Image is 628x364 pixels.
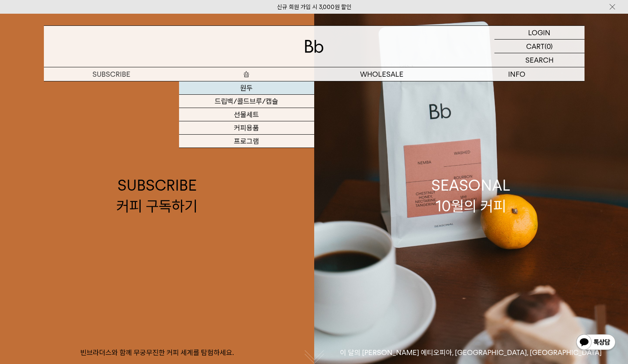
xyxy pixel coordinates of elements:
div: SEASONAL 10월의 커피 [431,175,510,216]
p: LOGIN [528,26,550,39]
p: INFO [449,67,585,81]
a: 신규 회원 가입 시 3,000원 할인 [277,4,351,11]
a: SUBSCRIBE [44,67,179,81]
a: 커피용품 [179,121,314,135]
img: 로고 [305,40,324,53]
div: SUBSCRIBE 커피 구독하기 [116,175,197,216]
p: CART [526,40,545,53]
img: 카카오톡 채널 1:1 채팅 버튼 [576,333,616,352]
a: LOGIN [494,26,585,40]
a: 선물세트 [179,108,314,121]
p: WHOLESALE [314,67,449,81]
a: CART (0) [494,40,585,53]
p: (0) [545,40,553,53]
a: 숍 [179,67,314,81]
a: 드립백/콜드브루/캡슐 [179,95,314,108]
p: SEARCH [525,53,554,67]
a: 프로그램 [179,135,314,148]
a: 원두 [179,81,314,95]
